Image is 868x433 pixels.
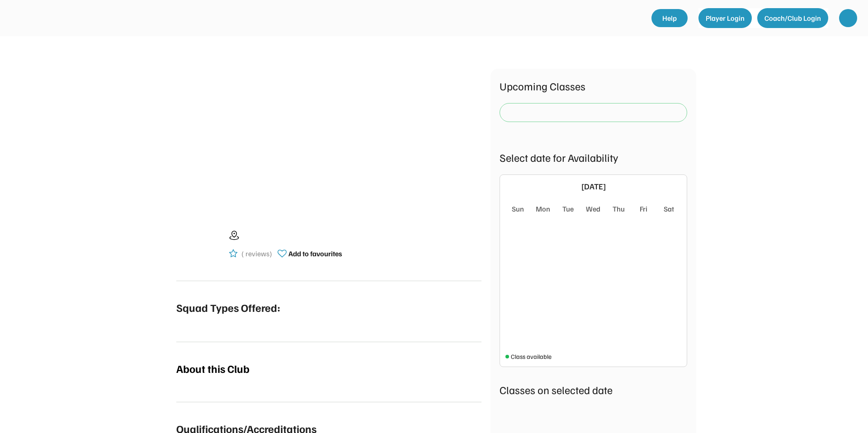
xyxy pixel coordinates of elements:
[664,203,674,214] div: Sat
[500,149,687,165] div: Select date for Availability
[511,352,552,361] div: Class available
[521,180,666,193] div: [DATE]
[13,9,103,26] img: yH5BAEAAAAALAAAAAABAAEAAAIBRAA7
[176,299,280,315] div: Squad Types Offered:
[176,222,222,267] img: yH5BAEAAAAALAAAAAABAAEAAAIBRAA7
[288,248,342,259] div: Add to favourites
[562,203,574,214] div: Tue
[205,69,453,204] img: yH5BAEAAAAALAAAAAABAAEAAAIBRAA7
[536,203,550,214] div: Mon
[586,203,600,214] div: Wed
[500,78,687,94] div: Upcoming Classes
[176,360,250,377] div: About this Club
[757,8,828,28] button: Coach/Club Login
[241,248,272,259] div: ( reviews)
[512,203,524,214] div: Sun
[698,8,752,28] button: Player Login
[500,381,687,398] div: Classes on selected date
[613,203,625,214] div: Thu
[651,9,688,27] a: Help
[844,14,853,23] img: yH5BAEAAAAALAAAAAABAAEAAAIBRAA7
[640,203,647,214] div: Fri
